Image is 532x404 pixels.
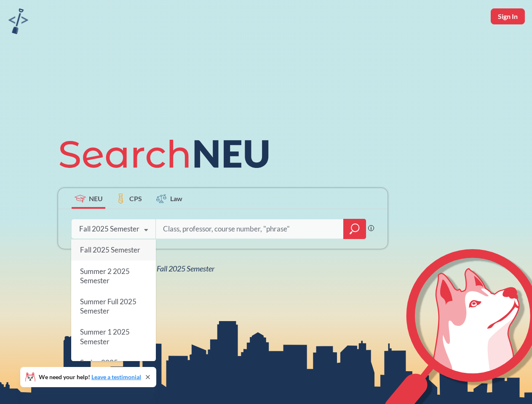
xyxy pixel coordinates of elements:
a: sandbox logo [8,8,28,37]
input: Class, professor, course number, "phrase" [162,220,337,238]
span: NEU [89,194,103,203]
button: Sign In [491,8,525,24]
span: Summer 1 2025 Semester [80,328,130,346]
img: sandbox logo [8,8,28,34]
span: CPS [129,194,142,203]
div: magnifying glass [343,219,366,239]
div: Fall 2025 Semester [79,224,139,234]
a: Leave a testimonial [91,373,141,380]
span: NEU Fall 2025 Semester [141,264,214,273]
span: Fall 2025 Semester [80,245,140,254]
span: We need your help! [39,374,141,380]
span: Law [170,194,182,203]
span: Summer Full 2025 Semester [80,297,136,315]
span: Summer 2 2025 Semester [80,267,130,285]
span: Spring 2025 Semester [80,358,118,376]
svg: magnifying glass [350,223,360,235]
